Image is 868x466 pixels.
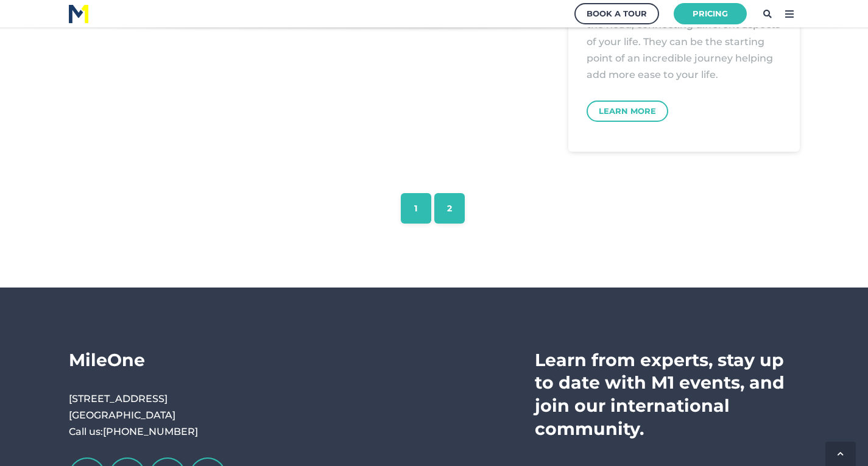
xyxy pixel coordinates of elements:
[535,348,800,440] h3: Learn from experts, stay up to date with M1 events, and join our international community.
[574,3,659,24] a: Book a Tour
[256,348,381,415] div: Navigation Menu
[69,390,238,440] p: [STREET_ADDRESS] [GEOGRAPHIC_DATA] Call us:
[401,193,431,224] a: 1
[587,6,647,21] div: Book a Tour
[434,193,465,224] a: 2
[674,3,747,24] a: Pricing
[587,101,668,122] a: Learn More
[69,5,88,23] img: M1 Logo - Blue Letters - for Light Backgrounds-2
[103,426,198,437] a: [PHONE_NUMBER]
[69,348,238,372] h3: MileOne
